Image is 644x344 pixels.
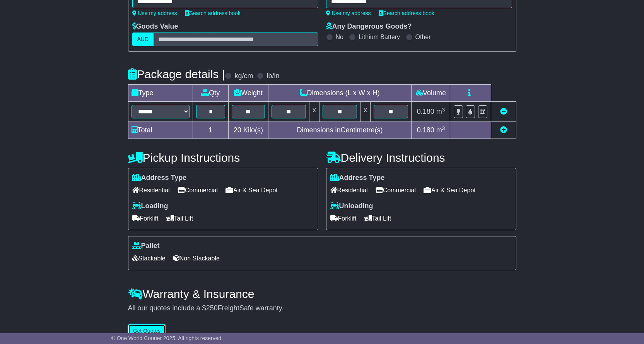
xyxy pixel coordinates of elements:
[364,212,391,224] span: Tail Lift
[309,102,319,122] td: x
[132,202,168,211] label: Loading
[173,252,220,264] span: Non Stackable
[330,174,385,182] label: Address Type
[128,304,516,313] div: All our quotes include a $ FreightSafe warranty.
[178,184,218,196] span: Commercial
[330,212,357,224] span: Forklift
[132,33,154,46] label: AUD
[132,252,166,264] span: Stackable
[360,102,371,122] td: x
[376,184,416,196] span: Commercial
[132,242,160,250] label: Pallet
[229,122,268,139] td: Kilo(s)
[379,10,434,16] a: Search address book
[500,126,507,134] a: Add new item
[436,126,445,134] span: m
[234,126,241,134] span: 20
[268,122,412,139] td: Dimensions in Centimetre(s)
[132,212,159,224] span: Forklift
[412,85,450,102] td: Volume
[225,184,278,196] span: Air & Sea Depot
[185,10,241,16] a: Search address book
[415,33,431,41] label: Other
[128,68,225,80] h4: Package details |
[193,85,229,102] td: Qty
[326,151,516,164] h4: Delivery Instructions
[111,335,223,341] span: © One World Courier 2025. All rights reserved.
[424,184,476,196] span: Air & Sea Depot
[128,151,318,164] h4: Pickup Instructions
[330,202,373,211] label: Unloading
[132,22,178,31] label: Goods Value
[436,108,445,115] span: m
[359,33,400,41] label: Lithium Battery
[128,85,193,102] td: Type
[128,122,193,139] td: Total
[166,212,193,224] span: Tail Lift
[330,184,368,196] span: Residential
[326,10,371,16] a: Use my address
[128,288,516,300] h4: Warranty & Insurance
[193,122,229,139] td: 1
[128,324,166,338] button: Get Quotes
[234,72,253,80] label: kg/cm
[417,108,434,115] span: 0.180
[132,174,187,182] label: Address Type
[132,184,170,196] span: Residential
[266,72,279,80] label: lb/in
[229,85,268,102] td: Weight
[336,33,343,41] label: No
[442,125,445,131] sup: 3
[268,85,412,102] td: Dimensions (L x W x H)
[442,107,445,113] sup: 3
[132,10,177,16] a: Use my address
[206,304,218,312] span: 250
[417,126,434,134] span: 0.180
[500,108,507,115] a: Remove this item
[326,22,412,31] label: Any Dangerous Goods?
